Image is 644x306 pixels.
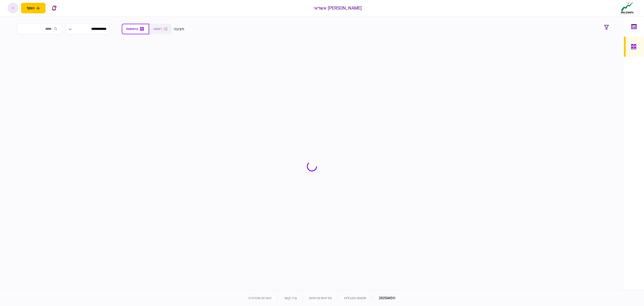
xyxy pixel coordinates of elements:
a: הערות מהדורה [248,296,271,300]
a: צרו קשר [284,296,297,300]
span: רשימה [153,27,162,31]
div: [PERSON_NAME] אשראי [314,5,362,11]
button: י [8,3,18,13]
button: רשימה [149,24,172,34]
div: © 2025 AIO [373,295,396,301]
button: כרטיסיות [122,24,149,34]
img: client company logo [620,2,635,14]
a: מדיניות פרטיות [309,296,332,300]
a: תנאים והגבלות [344,296,367,300]
button: פתח רשימת התראות [49,3,59,13]
button: פתח תפריט להוספת לקוח [21,3,46,13]
div: תצוגה [174,26,184,32]
span: כרטיסיות [126,27,138,31]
